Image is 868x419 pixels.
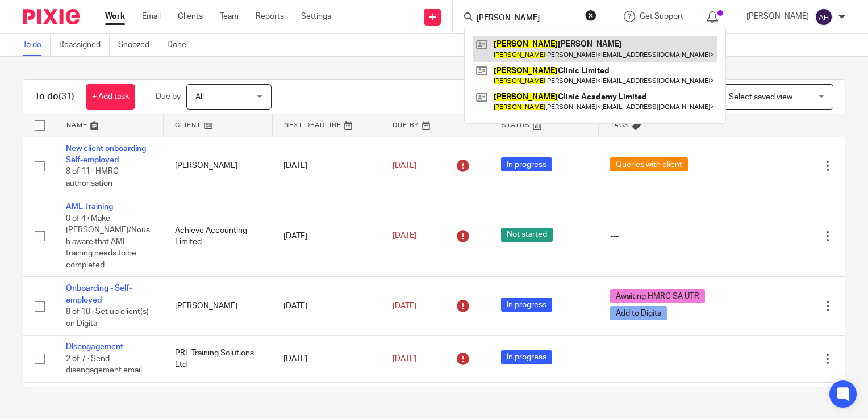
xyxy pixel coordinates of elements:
a: Done [167,34,195,56]
a: Disengagement [66,343,123,351]
span: [DATE] [393,355,416,363]
span: All [195,93,204,101]
button: Clear [585,10,596,21]
div: --- [610,231,724,242]
td: [PERSON_NAME] [164,277,273,336]
td: [DATE] [272,137,381,195]
span: Get Support [640,12,683,20]
p: [PERSON_NAME] [746,11,809,22]
img: Pixie [23,9,80,24]
a: To do [23,34,51,56]
a: Onboarding - Self-employed [66,284,132,304]
a: AML Training [66,203,113,211]
a: Work [105,11,125,22]
td: [DATE] [272,277,381,336]
span: [DATE] [393,302,416,310]
a: + Add task [86,84,135,110]
a: Reports [256,11,284,22]
a: Settings [301,11,331,22]
span: Awaiting HMRC SA UTR [610,289,705,303]
span: Queries with client [610,157,688,171]
span: 0 of 4 · Make [PERSON_NAME]/Noush aware that AML training needs to be completed [66,215,150,269]
h1: To do [35,91,74,103]
span: 8 of 11 · HMRC authorisation [66,167,119,187]
td: [PERSON_NAME] [164,137,273,195]
a: Clients [178,11,203,22]
span: Not started [501,228,553,242]
a: Team [220,11,239,22]
span: 2 of 7 · Send disengagement email [66,355,142,375]
span: In progress [501,157,552,171]
span: In progress [501,298,552,312]
span: Select saved view [729,93,792,101]
td: PRL Training Solutions Ltd [164,336,273,382]
span: In progress [501,350,552,364]
td: [DATE] [272,195,381,277]
td: Achieve Accounting Limited [164,195,273,277]
input: Search [475,14,578,24]
span: [DATE] [393,162,416,170]
a: Reassigned [59,34,110,56]
a: Snoozed [118,34,158,56]
img: svg%3E [815,8,833,26]
a: Email [142,11,161,22]
p: Due by [156,91,181,102]
a: New client onboarding - Self-employed [66,145,151,164]
span: [DATE] [393,232,416,240]
span: Tags [610,122,629,128]
div: --- [610,353,724,364]
td: [DATE] [272,336,381,382]
span: 8 of 10 · Set up client(s) on Digita [66,308,149,328]
span: Add to Digita [610,306,667,320]
span: (31) [59,92,74,101]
